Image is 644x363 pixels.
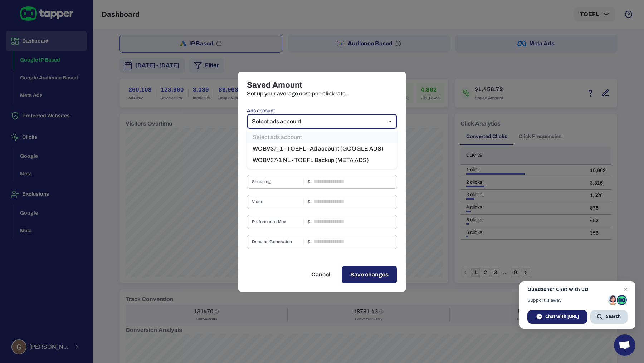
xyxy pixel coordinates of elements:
[527,310,587,324] div: Chat with tapper.ai
[614,334,635,356] div: Open chat
[621,285,630,294] span: Close chat
[527,298,605,303] span: Support is away
[527,286,628,292] span: Questions? Chat with us!
[247,143,397,154] li: WOBV37_1 - TOEFL - Ad account (GOOGLE ADS)
[247,154,397,166] li: WOBV37-1 NL - TOEFL Backup (META ADS)
[590,310,628,324] div: Search
[545,313,579,320] span: Chat with [URL]
[606,313,621,320] span: Search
